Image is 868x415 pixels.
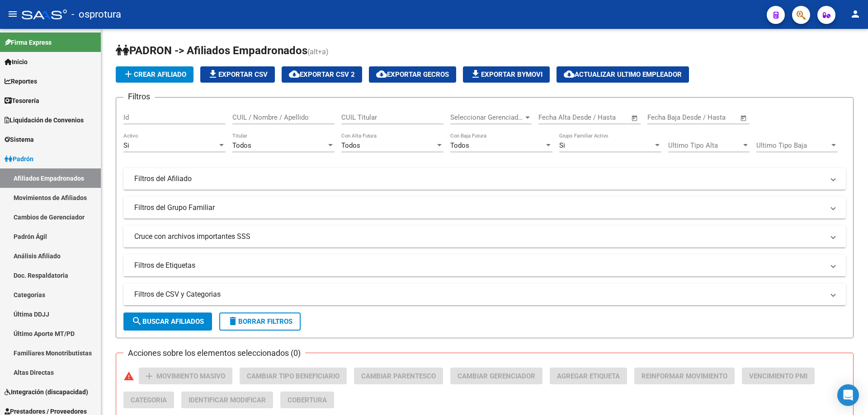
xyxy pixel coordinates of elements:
[123,312,212,331] button: Buscar Afiliados
[564,69,575,79] mat-icon: cloud_download
[634,368,735,384] button: Reinformar Movimiento
[5,154,33,164] span: Padrón
[742,368,815,384] button: Vencimiento PMI
[227,316,238,326] mat-icon: delete
[692,113,736,121] input: Fecha fin
[280,392,334,408] button: Cobertura
[247,372,340,380] span: Cambiar Tipo Beneficiario
[5,96,39,106] span: Tesorería
[668,141,741,149] span: Ultimo Tipo Alta
[189,396,266,404] span: Identificar Modificar
[463,66,550,83] button: Exportar Bymovi
[123,168,846,190] mat-expansion-panel-header: Filtros del Afiliado
[123,70,186,79] span: Crear Afiliado
[134,232,824,242] mat-panel-title: Cruce con archivos importantes SSS
[837,384,859,406] div: Open Intercom Messenger
[550,368,627,384] button: Agregar Etiqueta
[132,317,204,326] span: Buscar Afiliados
[116,66,193,83] button: Crear Afiliado
[583,113,627,121] input: Fecha fin
[341,141,360,149] span: Todos
[450,368,542,384] button: Cambiar Gerenciador
[123,197,846,219] mat-expansion-panel-header: Filtros del Grupo Familiar
[538,113,575,121] input: Fecha inicio
[123,392,174,408] button: Categoria
[749,372,807,380] span: Vencimiento PMI
[289,69,300,79] mat-icon: cloud_download
[5,76,37,86] span: Reportes
[557,372,620,380] span: Agregar Etiqueta
[139,368,232,384] button: Movimiento Masivo
[132,316,142,326] mat-icon: search
[181,392,273,408] button: Identificar Modificar
[208,69,218,79] mat-icon: file_download
[458,372,535,380] span: Cambiar Gerenciador
[123,371,134,382] mat-icon: warning
[227,317,292,326] span: Borrar Filtros
[289,70,355,79] span: Exportar CSV 2
[123,90,155,103] h3: Filtros
[376,69,387,79] mat-icon: cloud_download
[123,284,846,305] mat-expansion-panel-header: Filtros de CSV y Categorias
[630,113,640,123] button: Open calendar
[123,255,846,276] mat-expansion-panel-header: Filtros de Etiquetas
[354,368,443,384] button: Cambiar Parentesco
[756,141,830,149] span: Ultimo Tipo Baja
[288,396,327,404] span: Cobertura
[208,70,268,79] span: Exportar CSV
[5,115,84,125] span: Liquidación de Convenios
[134,174,824,184] mat-panel-title: Filtros del Afiliado
[71,5,121,24] span: - osprotura
[123,226,846,247] mat-expansion-panel-header: Cruce con archivos importantes SSS
[5,37,52,47] span: Firma Express
[5,57,28,67] span: Inicio
[850,9,861,19] mat-icon: person
[219,312,301,331] button: Borrar Filtros
[5,387,88,397] span: Integración (discapacidad)
[116,44,307,57] span: PADRON -> Afiliados Empadronados
[647,113,684,121] input: Fecha inicio
[134,203,824,213] mat-panel-title: Filtros del Grupo Familiar
[450,141,469,149] span: Todos
[134,289,824,299] mat-panel-title: Filtros de CSV y Categorias
[361,372,436,380] span: Cambiar Parentesco
[559,141,565,149] span: Si
[240,368,347,384] button: Cambiar Tipo Beneficiario
[156,372,225,380] span: Movimiento Masivo
[282,66,362,83] button: Exportar CSV 2
[131,396,167,404] span: Categoria
[123,69,134,79] mat-icon: add
[123,347,305,359] h3: Acciones sobre los elementos seleccionados (0)
[739,113,749,123] button: Open calendar
[470,70,542,79] span: Exportar Bymovi
[232,141,251,149] span: Todos
[557,66,689,83] button: Actualizar ultimo Empleador
[470,69,481,79] mat-icon: file_download
[200,66,275,83] button: Exportar CSV
[7,9,18,19] mat-icon: menu
[369,66,456,83] button: Exportar GECROS
[144,371,155,382] mat-icon: add
[450,113,524,121] span: Seleccionar Gerenciador
[5,135,34,145] span: Sistema
[642,372,727,380] span: Reinformar Movimiento
[376,70,449,79] span: Exportar GECROS
[564,70,682,79] span: Actualizar ultimo Empleador
[134,261,824,270] mat-panel-title: Filtros de Etiquetas
[307,47,329,56] span: (alt+a)
[123,141,129,149] span: Si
